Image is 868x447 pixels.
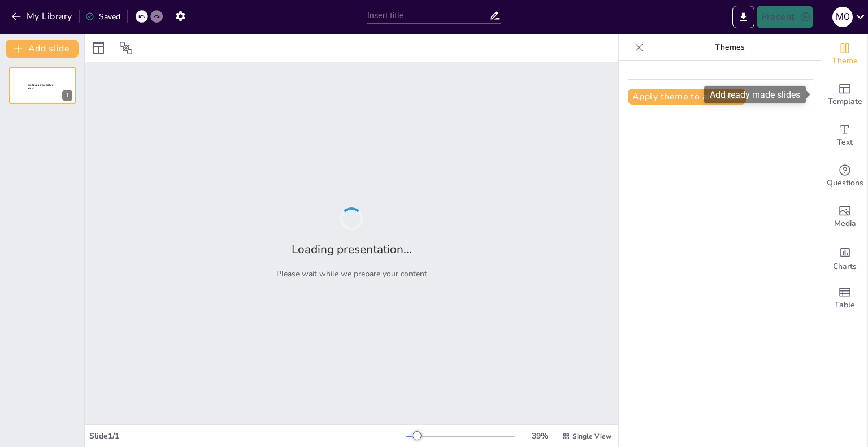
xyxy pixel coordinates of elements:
span: Template [828,96,862,108]
div: Saved [85,11,120,22]
div: Layout [89,39,107,57]
button: Export to PowerPoint [732,6,754,28]
div: Slide 1 / 1 [89,431,406,441]
div: M O [832,7,853,27]
p: Themes [648,34,811,61]
div: Add text boxes [822,115,867,156]
div: Add ready made slides [822,75,867,115]
input: Insert title [367,7,489,24]
div: Get real-time input from your audience [822,156,867,197]
h2: Loading presentation... [292,241,412,257]
button: Apply theme to all slides [628,89,746,105]
span: Questions [827,177,863,189]
div: 39 % [526,431,553,441]
span: Single View [572,432,611,441]
div: Add a table [822,278,867,319]
button: My Library [8,7,77,25]
button: Add slide [6,40,79,58]
p: Please wait while we prepare your content [276,268,427,279]
div: Add images, graphics, shapes or video [822,197,867,237]
span: Charts [833,261,857,273]
span: Position [119,41,133,55]
div: Add ready made slides [704,86,806,103]
div: Change the overall theme [822,34,867,75]
span: Sendsteps presentation editor [28,84,53,90]
span: Media [834,218,856,230]
span: Text [837,136,853,149]
button: M O [832,6,853,28]
button: Present [757,6,813,28]
div: 1 [9,67,76,104]
div: Add charts and graphs [822,237,867,278]
div: 1 [62,90,72,101]
span: Table [835,299,855,311]
span: Theme [832,55,858,67]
